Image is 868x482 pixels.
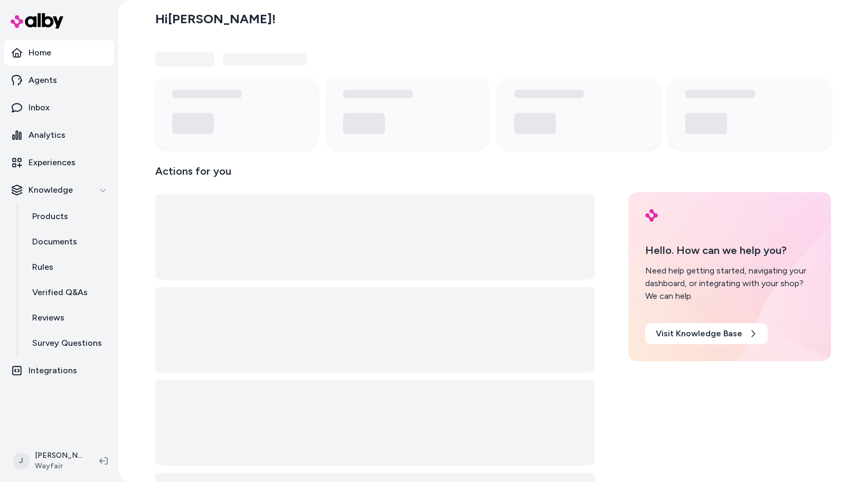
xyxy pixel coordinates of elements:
p: Home [29,46,51,59]
p: Experiences [29,156,76,169]
p: Documents [32,235,77,248]
p: Actions for you [155,163,595,188]
p: Rules [32,261,53,273]
a: Visit Knowledge Base [645,323,768,344]
p: Reviews [32,311,64,324]
p: Knowledge [29,184,73,196]
a: Agents [4,68,114,93]
a: Home [4,40,114,65]
a: Inbox [4,95,114,120]
a: Experiences [4,150,114,175]
span: Wayfair [35,461,82,471]
button: Knowledge [4,177,114,203]
a: Survey Questions [22,330,114,356]
a: Integrations [4,358,114,383]
a: Products [22,204,114,229]
img: alby Logo [11,13,63,29]
h2: Hi [PERSON_NAME] ! [155,11,276,27]
a: Verified Q&As [22,280,114,305]
p: Integrations [29,364,77,377]
p: Inbox [29,101,50,114]
a: Documents [22,229,114,254]
button: J[PERSON_NAME]Wayfair [6,444,91,478]
p: Products [32,210,68,223]
span: J [13,452,30,469]
p: [PERSON_NAME] [35,450,82,461]
a: Rules [22,254,114,280]
p: Survey Questions [32,337,102,349]
p: Verified Q&As [32,286,88,299]
p: Agents [29,74,57,87]
p: Hello. How can we help you? [645,242,814,258]
a: Reviews [22,305,114,330]
div: Need help getting started, navigating your dashboard, or integrating with your shop? We can help. [645,264,814,303]
p: Analytics [29,129,65,141]
img: alby Logo [645,209,658,222]
a: Analytics [4,122,114,148]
